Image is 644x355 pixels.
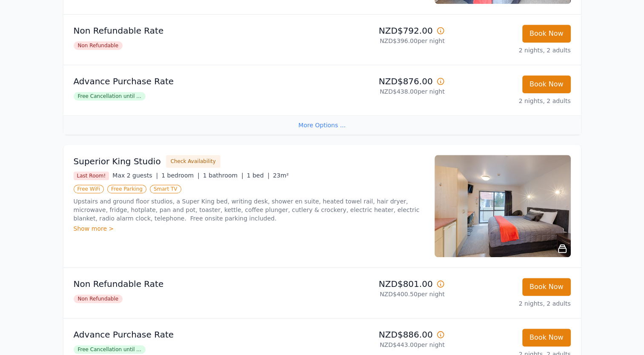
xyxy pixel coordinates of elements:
[107,185,146,193] span: Free Parking
[112,172,158,179] span: Max 2 guests |
[452,299,571,308] p: 2 nights, 2 adults
[74,278,319,290] p: Non Refundable Rate
[74,345,146,354] span: Free Cancellation until ...
[74,197,424,223] p: Upstairs and ground floor studios, a Super King bed, writing desk, shower en suite, heated towel ...
[273,172,289,179] span: 23m²
[326,75,445,87] p: NZD$876.00
[74,155,161,167] h3: Superior King Studio
[247,172,269,179] span: 1 bed |
[74,224,424,233] div: Show more >
[326,87,445,96] p: NZD$438.00 per night
[161,172,200,179] span: 1 bedroom |
[452,46,571,54] p: 2 nights, 2 adults
[326,329,445,341] p: NZD$886.00
[74,75,319,87] p: Advance Purchase Rate
[74,172,109,180] span: Last Room!
[452,97,571,105] p: 2 nights, 2 adults
[150,185,181,193] span: Smart TV
[74,92,146,100] span: Free Cancellation until ...
[326,278,445,290] p: NZD$801.00
[74,295,123,303] span: Non Refundable
[326,25,445,37] p: NZD$792.00
[326,37,445,45] p: NZD$396.00 per night
[203,172,243,179] span: 1 bathroom |
[522,25,571,43] button: Book Now
[74,41,123,50] span: Non Refundable
[326,290,445,298] p: NZD$400.50 per night
[74,25,319,37] p: Non Refundable Rate
[522,329,571,346] button: Book Now
[63,115,581,135] div: More Options ...
[522,75,571,93] button: Book Now
[326,341,445,349] p: NZD$443.00 per night
[166,155,220,168] button: Check Availability
[74,329,319,341] p: Advance Purchase Rate
[74,185,104,193] span: Free WiFi
[522,278,571,296] button: Book Now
